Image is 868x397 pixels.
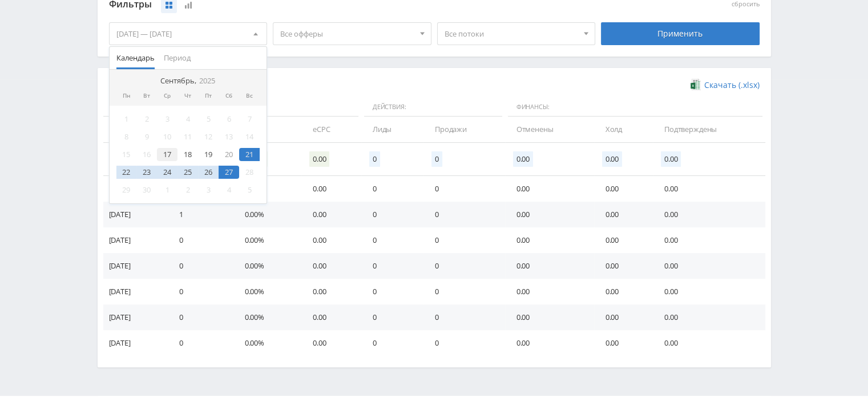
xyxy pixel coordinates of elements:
td: 0.00 [594,227,653,253]
button: Период [159,47,195,69]
td: 0 [361,253,423,279]
span: Финансы: [508,98,762,117]
div: Чт [177,93,198,99]
td: 0.00 [594,253,653,279]
td: 0 [168,304,233,330]
div: 3 [157,113,177,126]
td: [DATE] [103,304,168,330]
div: 5 [239,183,260,197]
td: 0.00 [505,176,594,202]
td: 0.00 [301,202,361,227]
td: 0.00 [653,304,765,330]
td: 0 [423,330,505,356]
td: 0.00% [233,202,301,227]
div: 28 [239,166,260,179]
span: 0.00 [309,151,329,167]
td: 0.00 [301,304,361,330]
td: 0 [423,202,505,227]
div: 1 [116,113,137,126]
span: Действия: [364,98,502,117]
div: Вс [239,93,260,99]
td: 0 [168,279,233,304]
td: 0.00 [301,227,361,253]
div: 10 [157,130,177,143]
td: 0.00 [505,304,594,330]
td: 0.00 [594,330,653,356]
td: Подтверждены [653,117,765,142]
td: [DATE] [103,227,168,253]
span: Данные: [103,98,358,117]
td: 0.00 [594,176,653,202]
button: сбросить [732,1,760,8]
td: 0 [423,304,505,330]
td: 0.00% [233,279,301,304]
td: Итого: [103,143,168,176]
a: Скачать (.xlsx) [691,79,759,91]
td: 0.00% [233,253,301,279]
button: Календарь [112,47,159,69]
td: eCPC [301,117,361,142]
td: 0.00 [653,227,765,253]
td: 0 [361,202,423,227]
span: Все потоки [445,23,578,45]
td: [DATE] [103,279,168,304]
div: 24 [157,166,177,179]
div: 14 [239,130,260,143]
div: 4 [177,113,198,126]
td: [DATE] [103,253,168,279]
span: 0 [431,151,442,167]
div: 30 [136,183,157,197]
div: Применить [601,22,760,45]
td: 0 [423,227,505,253]
div: 8 [116,130,137,143]
div: 2 [136,113,157,126]
span: 0 [369,151,380,167]
td: 0.00 [301,330,361,356]
div: 26 [198,166,219,179]
td: 0.00 [505,253,594,279]
img: xlsx [691,79,700,90]
td: 0.00 [653,330,765,356]
td: 0.00 [301,176,361,202]
div: [DATE] — [DATE] [110,23,267,45]
div: 5 [198,113,219,126]
td: Лиды [361,117,423,142]
span: Скачать (.xlsx) [704,81,760,90]
div: 2 [177,183,198,197]
i: 2025 [199,77,215,85]
div: Пн [116,93,137,99]
td: 0.00 [594,202,653,227]
div: 12 [198,130,219,143]
td: 0 [423,253,505,279]
div: 19 [198,148,219,161]
div: Сб [219,93,239,99]
td: 1 [168,202,233,227]
span: Все офферы [280,23,414,45]
td: CR [233,117,301,142]
td: 0 [361,227,423,253]
td: Холд [594,117,653,142]
td: 0.00 [505,279,594,304]
td: 0 [168,330,233,356]
td: Продажи [423,117,505,142]
div: Ср [157,93,177,99]
td: 0 [423,279,505,304]
div: 21 [239,148,260,161]
td: 0 [168,227,233,253]
td: Отменены [505,117,594,142]
td: 0.00% [233,176,301,202]
div: 7 [239,113,260,126]
td: 0.00 [594,304,653,330]
div: 11 [177,130,198,143]
div: 25 [177,166,198,179]
span: Календарь [116,47,155,69]
div: 17 [157,148,177,161]
div: Вт [136,93,157,99]
td: 0.00 [505,330,594,356]
td: 0 [361,304,423,330]
div: 23 [136,166,157,179]
td: 0.00 [505,202,594,227]
div: 3 [198,183,219,197]
div: 18 [177,148,198,161]
div: 15 [116,148,137,161]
